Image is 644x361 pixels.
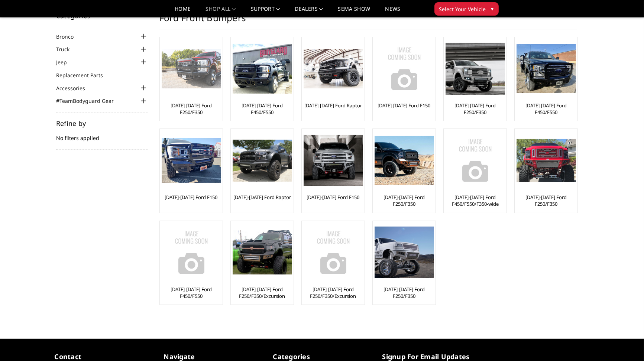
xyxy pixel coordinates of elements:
a: shop all [206,6,236,17]
a: [DATE]-[DATE] Ford F150 [165,194,217,201]
a: [DATE]-[DATE] Ford F250/F350 [517,194,576,207]
a: [DATE]-[DATE] Ford F250/F350/Excursion [233,286,292,299]
a: [DATE]-[DATE] Ford Raptor [304,102,362,109]
a: News [385,6,400,17]
a: No Image [162,223,221,282]
a: [DATE]-[DATE] Ford Raptor [233,194,291,201]
button: Select Your Vehicle [434,2,499,16]
a: [DATE]-[DATE] Ford F450/F550/F350-wide [446,194,505,207]
a: No Image [446,131,505,190]
a: [DATE]-[DATE] Ford F450/F550 [233,102,292,116]
span: ▾ [491,5,494,13]
a: [DATE]-[DATE] Ford F450/F550 [162,286,221,299]
a: Replacement Parts [56,71,112,79]
a: Support [251,6,280,17]
a: [DATE]-[DATE] Ford F150 [307,194,359,201]
a: SEMA Show [338,6,370,17]
h5: Refine by [56,120,148,127]
a: Accessories [56,84,94,92]
a: [DATE]-[DATE] Ford F250/F350 [162,102,221,116]
a: [DATE]-[DATE] Ford F250/F350/Excursion [304,286,363,299]
a: Home [175,6,191,17]
span: Select Your Vehicle [439,5,486,13]
a: [DATE]-[DATE] Ford F450/F550 [517,102,576,116]
a: No Image [375,39,434,98]
h1: Ford Front Bumpers [159,12,577,29]
a: [DATE]-[DATE] Ford F250/F350 [375,194,434,207]
a: #TeamBodyguard Gear [56,97,123,105]
div: No filters applied [56,120,148,150]
a: Jeep [56,58,76,66]
img: No Image [304,223,363,282]
img: No Image [162,223,221,282]
img: No Image [375,39,434,98]
a: Dealers [295,6,323,17]
iframe: Chat Widget [607,325,644,361]
a: [DATE]-[DATE] Ford F250/F350 [446,102,505,116]
h5: Categories [56,12,148,19]
a: [DATE]-[DATE] Ford F150 [378,102,431,109]
a: Truck [56,45,79,53]
a: Bronco [56,33,83,40]
img: No Image [446,131,505,190]
a: [DATE]-[DATE] Ford F250/F350 [375,286,434,299]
